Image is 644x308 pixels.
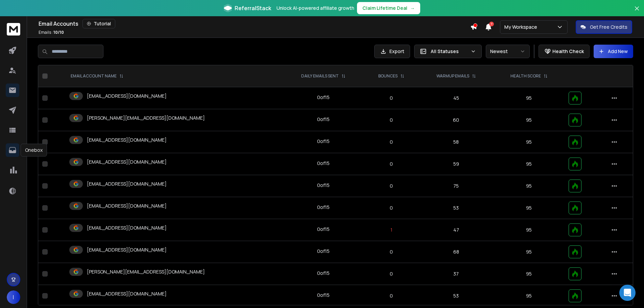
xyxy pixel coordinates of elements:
button: Claim Lifetime Deal→ [357,2,420,14]
p: HEALTH SCORE [510,73,541,79]
td: 95 [494,153,565,175]
p: [EMAIL_ADDRESS][DOMAIN_NAME] [87,93,167,99]
button: Close banner [633,4,641,20]
div: 0 of 15 [317,138,330,145]
p: [EMAIL_ADDRESS][DOMAIN_NAME] [87,203,167,209]
span: ReferralStack [235,4,271,12]
p: DAILY EMAILS SENT [301,73,339,79]
div: Open Intercom Messenger [619,285,636,301]
td: 45 [419,87,494,109]
td: 95 [494,131,565,153]
td: 59 [419,153,494,175]
div: 0 of 15 [317,226,330,233]
button: I [7,290,20,304]
button: Health Check [539,45,590,58]
td: 37 [419,263,494,285]
div: 0 of 15 [317,182,330,189]
button: Get Free Credits [576,20,632,34]
td: 68 [419,241,494,263]
p: BOUNCES [378,73,398,79]
button: Add New [594,45,633,58]
td: 47 [419,219,494,241]
td: 60 [419,109,494,131]
span: 7 [489,22,494,26]
td: 95 [494,219,565,241]
td: 95 [494,263,565,285]
div: 0 of 15 [317,116,330,123]
div: 0 of 15 [317,248,330,255]
td: 95 [494,109,565,131]
p: 0 [368,270,415,277]
p: [EMAIL_ADDRESS][DOMAIN_NAME] [87,181,167,187]
p: 0 [368,117,415,123]
p: 1 [368,227,415,233]
div: 0 of 15 [317,204,330,211]
p: Emails : [39,30,64,35]
p: Health Check [552,48,584,55]
td: 53 [419,197,494,219]
p: Unlock AI-powered affiliate growth [277,5,354,11]
p: 0 [368,183,415,189]
p: 0 [368,161,415,167]
td: 95 [494,197,565,219]
span: 10 / 10 [53,29,64,35]
p: WARMUP EMAILS [436,73,469,79]
div: EMAIL ACCOUNT NAME [71,73,123,79]
td: 95 [494,87,565,109]
div: 0 of 15 [317,270,330,277]
p: [PERSON_NAME][EMAIL_ADDRESS][DOMAIN_NAME] [87,268,205,275]
p: 0 [368,248,415,255]
button: Tutorial [82,19,115,28]
td: 75 [419,175,494,197]
p: [EMAIL_ADDRESS][DOMAIN_NAME] [87,290,167,297]
div: 0 of 15 [317,160,330,167]
div: 0 of 15 [317,94,330,101]
td: 58 [419,131,494,153]
button: Export [374,45,410,58]
p: Get Free Credits [590,24,627,30]
td: 53 [419,285,494,307]
p: All Statuses [431,48,468,55]
span: → [410,5,415,11]
td: 95 [494,241,565,263]
div: Email Accounts [39,19,470,28]
td: 95 [494,175,565,197]
p: [EMAIL_ADDRESS][DOMAIN_NAME] [87,246,167,253]
div: 0 of 15 [317,292,330,299]
div: Onebox [21,144,47,157]
p: [EMAIL_ADDRESS][DOMAIN_NAME] [87,224,167,231]
td: 95 [494,285,565,307]
p: 0 [368,139,415,145]
p: My Workspace [504,24,540,30]
button: Newest [486,45,530,58]
p: 0 [368,95,415,101]
p: 0 [368,205,415,211]
p: 0 [368,292,415,299]
p: [EMAIL_ADDRESS][DOMAIN_NAME] [87,137,167,143]
p: [PERSON_NAME][EMAIL_ADDRESS][DOMAIN_NAME] [87,115,205,121]
p: [EMAIL_ADDRESS][DOMAIN_NAME] [87,159,167,165]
